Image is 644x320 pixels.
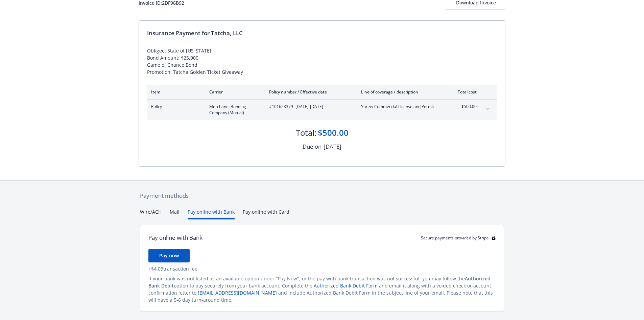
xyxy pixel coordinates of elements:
[269,89,350,95] div: Policy number / Effective date
[361,104,440,110] span: Surety Commercial License and Permit
[318,127,349,138] div: $500.00
[451,89,477,95] div: Total cost
[147,100,497,120] div: PolicyMerchants Bonding Company (Mutual)#101623379- [DATE]-[DATE]Surety Commercial License and Pe...
[361,89,440,95] div: Line of coverage / description
[148,233,202,242] div: Pay online with Bank
[148,275,491,289] span: Authorized Bank Debit
[303,142,321,151] div: Due on
[421,235,496,241] div: Secure payments provided by Stripe
[140,191,504,200] div: Payment methods
[147,29,497,38] div: Insurance Payment for Tatcha, LLC
[140,208,162,219] button: Wire/ACH
[314,282,378,289] a: Authorized Bank Debit Form
[188,208,235,219] button: Pay online with Bank
[159,252,179,259] span: Pay now
[148,265,496,272] div: + $4.03 transaction fee
[269,104,350,110] span: #101623379 - [DATE]-[DATE]
[324,142,341,151] div: [DATE]
[209,104,258,116] span: Merchants Bonding Company (Mutual)
[148,275,496,303] div: If your bank was not listed as an available option under "Pay Now", or the pay with bank transact...
[147,47,497,76] div: Obligee: State of [US_STATE] Bond Amount: $25,000 Game of Chance Bond Promotion: Tatcha Golden Ti...
[151,104,198,110] span: Policy
[296,127,316,138] div: Total:
[243,208,289,219] button: Pay online with Card
[148,249,190,262] button: Pay now
[482,104,493,114] button: expand content
[198,290,277,296] a: [EMAIL_ADDRESS][DOMAIN_NAME]
[151,89,198,95] div: Item
[170,208,180,219] button: Mail
[451,104,477,110] span: $500.00
[209,89,258,95] div: Carrier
